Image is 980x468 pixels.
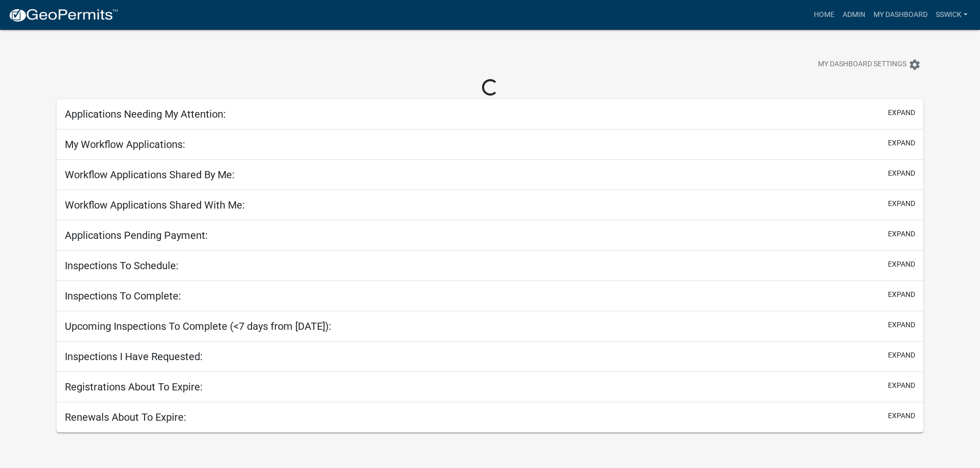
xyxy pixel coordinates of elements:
[869,5,932,25] a: My Dashboard
[65,411,186,423] h5: Renewals About To Expire:
[908,59,921,71] i: settings
[65,108,226,120] h5: Applications Needing My Attention:
[888,350,915,361] button: expand
[65,138,185,151] h5: My Workflow Applications:
[888,107,915,118] button: expand
[65,350,203,363] h5: Inspections I Have Requested:
[888,410,915,421] button: expand
[839,5,869,25] a: Admin
[888,259,915,270] button: expand
[888,380,915,391] button: expand
[888,168,915,179] button: expand
[888,229,915,239] button: expand
[888,138,915,148] button: expand
[65,320,331,332] h5: Upcoming Inspections To Complete (<7 days from [DATE]):
[65,169,235,181] h5: Workflow Applications Shared By Me:
[65,259,179,272] h5: Inspections To Schedule:
[818,59,906,71] span: My Dashboard Settings
[932,5,972,25] a: sswick
[65,381,203,393] h5: Registrations About To Expire:
[888,289,915,300] button: expand
[810,5,839,25] a: Home
[65,199,245,211] h5: Workflow Applications Shared With Me:
[810,54,929,74] button: My Dashboard Settingssettings
[65,290,181,302] h5: Inspections To Complete:
[888,198,915,209] button: expand
[888,320,915,330] button: expand
[65,229,208,241] h5: Applications Pending Payment:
